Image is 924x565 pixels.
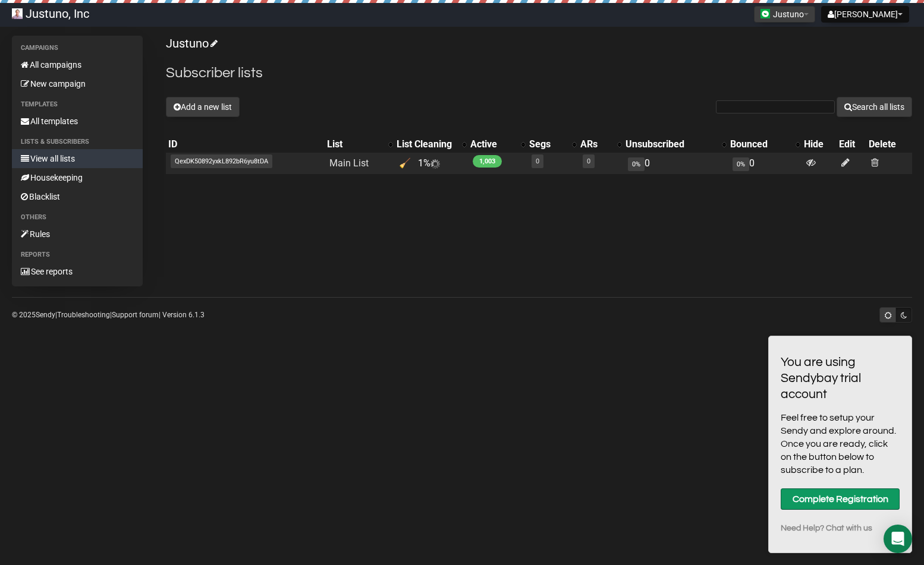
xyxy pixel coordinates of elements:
[36,311,55,319] a: Sendy
[781,354,900,402] h3: You are using Sendybay trial account
[12,97,143,112] li: Templates
[529,138,566,150] div: Segs
[12,135,143,149] li: Lists & subscribers
[168,138,322,150] div: ID
[837,97,912,117] button: Search all lists
[12,187,143,206] a: Blacklist
[166,62,912,84] h2: Subscriber lists
[733,157,749,171] span: 0%
[327,138,382,150] div: List
[760,9,770,18] img: 1.png
[527,136,578,153] th: Segs: No sort applied, activate to apply an ascending sort
[839,138,864,150] div: Edit
[580,138,611,150] div: ARs
[12,210,143,225] li: Others
[12,41,143,55] li: Campaigns
[468,136,527,153] th: Active: No sort applied, activate to apply an ascending sort
[728,153,802,174] td: 0
[166,97,240,117] button: Add a new list
[430,159,440,169] img: loader.gif
[394,153,468,174] td: 🧹 1%
[12,262,143,281] a: See reports
[12,55,143,74] a: All campaigns
[728,136,802,153] th: Bounced: No sort applied, activate to apply an ascending sort
[781,522,900,535] a: Need Help? Chat with us
[12,149,143,168] a: View all lists
[884,525,912,553] div: Open Intercom Messenger
[12,248,143,262] li: Reports
[781,488,900,510] a: Complete Registration
[754,6,815,23] button: Justuno
[470,138,515,150] div: Active
[12,112,143,131] a: All templates
[730,138,790,150] div: Bounced
[112,311,159,319] a: Support forum
[536,157,539,165] a: 0
[869,138,910,150] div: Delete
[12,225,143,244] a: Rules
[628,157,645,171] span: 0%
[781,413,896,475] span: Feel free to setup your Sendy and explore around. Once you are ready, click on the button below t...
[394,136,468,153] th: List Cleaning: No sort applied, activate to apply an ascending sort
[804,138,834,150] div: Hide
[397,138,456,150] div: List Cleaning
[837,136,866,153] th: Edit: No sort applied, sorting is disabled
[802,136,837,153] th: Hide: No sort applied, sorting is disabled
[166,36,216,50] a: Justuno
[12,308,205,321] p: © 2025 | | | Version 6.1.3
[821,6,909,23] button: [PERSON_NAME]
[866,136,912,153] th: Delete: No sort applied, sorting is disabled
[12,8,23,19] img: 06e4388ad7d65993ba05f7b3b7022f31
[623,153,728,174] td: 0
[578,136,623,153] th: ARs: No sort applied, activate to apply an ascending sort
[626,138,716,150] div: Unsubscribed
[325,136,394,153] th: List: No sort applied, activate to apply an ascending sort
[166,136,325,153] th: ID: No sort applied, sorting is disabled
[473,155,502,168] span: 1,003
[587,157,590,165] a: 0
[329,157,369,169] a: Main List
[171,154,272,168] span: QexDK50892yxkL892bR6yu8tDA
[623,136,728,153] th: Unsubscribed: No sort applied, activate to apply an ascending sort
[12,74,143,93] a: New campaign
[57,311,110,319] a: Troubleshooting
[12,168,143,187] a: Housekeeping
